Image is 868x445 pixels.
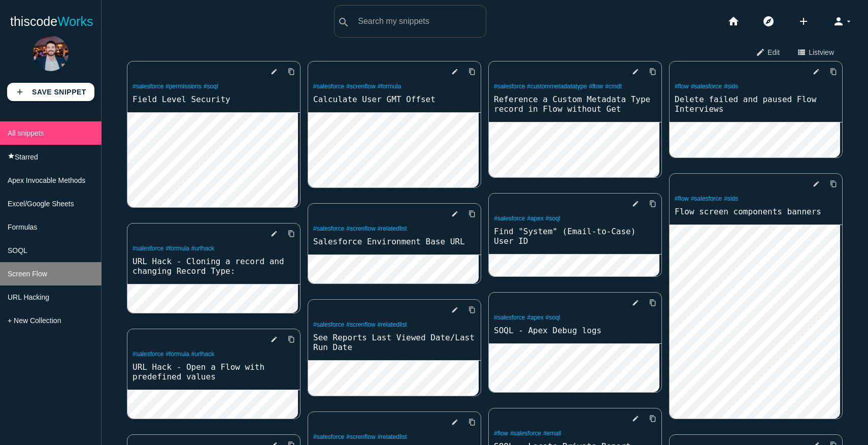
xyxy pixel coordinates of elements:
a: #flow [675,195,689,202]
a: Copy to Clipboard [822,62,837,81]
a: #salesforce [494,215,525,222]
a: #flow [494,430,508,437]
a: #slds [724,195,738,202]
i: add [797,5,810,38]
a: See Reports Last Viewed Date/Last Run Date [308,332,481,353]
a: #soql [546,314,560,321]
i: home [727,5,740,38]
a: #flow [675,83,689,90]
a: #soql [546,215,560,222]
i: content_copy [830,62,837,81]
a: Copy to Clipboard [460,301,476,319]
span: SOQL [8,246,27,255]
a: thiscodeWorks [10,5,93,38]
i: content_copy [288,62,295,81]
i: star [8,152,15,160]
a: Flow screen components banners [670,206,842,217]
a: Copy to Clipboard [641,409,656,428]
a: Delete failed and paused Flow Interviews [670,93,842,115]
i: add [15,83,24,101]
i: edit [632,409,639,428]
span: Screen Flow [8,270,47,278]
a: #email [543,430,561,437]
a: Copy to Clipboard [280,225,295,243]
a: editEdit [747,43,788,61]
i: content_copy [469,62,476,81]
i: explore [762,5,775,38]
i: content_copy [469,301,476,319]
i: view_list [797,43,806,60]
i: arrow_drop_down [845,5,853,38]
a: #salesforce [691,83,722,90]
a: #salesforce [691,195,722,202]
a: #cmdt [605,83,622,90]
i: content_copy [288,225,295,243]
i: edit [632,294,639,312]
i: edit [451,62,458,81]
i: content_copy [649,62,656,81]
a: URL Hack - Cloning a record and changing Record Type: [127,256,300,277]
a: SOQL - Apex Debug logs [489,325,661,336]
a: Copy to Clipboard [641,195,656,213]
a: Calculate User GMT Offset [308,93,481,105]
a: edit [443,301,458,319]
span: Apex Invocable Methods [8,176,85,184]
a: #permissions [165,83,202,90]
i: content_copy [649,294,656,312]
span: Starred [15,153,38,161]
a: #formula [165,245,189,252]
a: #salesforce [494,83,525,90]
i: edit [813,62,820,81]
a: Find "System" (Email-to-Case) User ID [489,226,661,247]
a: #slds [724,83,738,90]
a: #formula [378,83,402,90]
a: view_listListview [788,43,843,61]
i: edit [756,43,765,60]
span: Formulas [8,223,37,231]
a: #screnflow [346,433,375,440]
a: #salesforce [313,433,344,440]
a: edit [443,62,458,81]
a: Reference a Custom Metadata Type record in Flow without Get [489,93,661,115]
i: edit [813,175,820,193]
a: #salesforce [313,225,344,232]
i: content_copy [469,413,476,431]
span: view [820,48,834,56]
a: addSave Snippet [7,83,94,101]
a: #flow [589,83,603,90]
span: Works [57,14,93,28]
a: Copy to Clipboard [822,175,837,193]
a: #relatedlist [378,433,407,440]
a: #formula [165,351,189,358]
a: edit [262,330,278,348]
a: Copy to Clipboard [641,294,656,312]
i: edit [271,225,278,243]
a: #soql [204,83,218,90]
a: #salesforce [510,430,541,437]
a: #apex [527,314,544,321]
a: edit [805,175,820,193]
a: Copy to Clipboard [641,62,656,81]
a: #apex [527,215,544,222]
a: Field Level Security [127,93,300,105]
a: URL Hack - Open a Flow with predefined values [127,361,300,383]
i: edit [271,330,278,348]
a: #custommetadatatype [527,83,587,90]
a: #urlhack [191,351,214,358]
a: edit [443,205,458,223]
a: edit [805,62,820,81]
span: URL Hacking [8,293,49,301]
a: edit [624,62,639,81]
span: + New Collection [8,316,61,325]
a: edit [624,294,639,312]
span: List [809,43,834,60]
a: edit [443,413,458,431]
a: edit [262,62,278,81]
a: #salesforce [132,245,163,252]
i: content_copy [649,409,656,428]
i: edit [632,62,639,81]
a: #screnflow [346,83,375,90]
i: edit [451,205,458,223]
b: Save Snippet [32,88,86,96]
a: Copy to Clipboard [460,205,476,223]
